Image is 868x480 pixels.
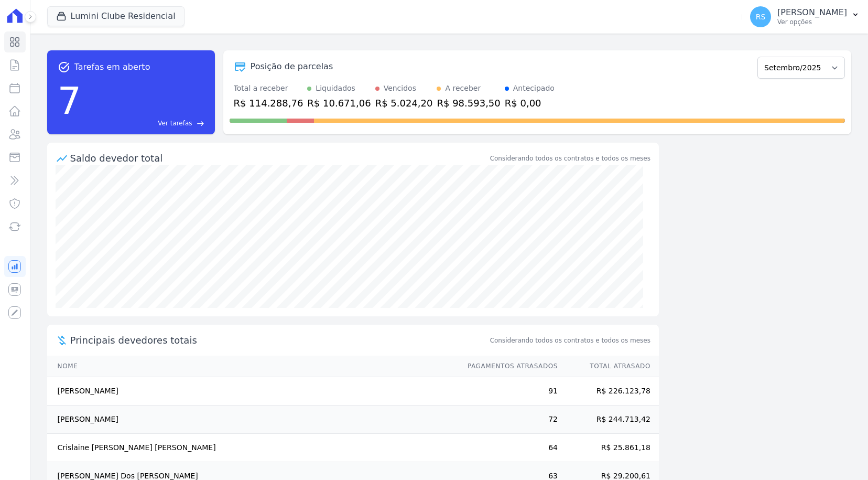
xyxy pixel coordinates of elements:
th: Pagamentos Atrasados [458,356,558,377]
div: R$ 114.288,76 [234,96,303,110]
a: Ver tarefas east [85,119,204,128]
span: Tarefas em aberto [74,61,150,73]
td: 91 [458,377,558,406]
td: [PERSON_NAME] [47,377,458,406]
button: RS [PERSON_NAME] Ver opções [742,2,868,31]
span: east [197,120,204,127]
button: Lumini Clube Residencial [47,6,185,26]
div: Antecipado [513,83,555,94]
div: A receber [445,83,481,94]
div: Total a receber [234,83,303,94]
th: Nome [47,356,458,377]
td: R$ 25.861,18 [558,434,659,462]
td: 64 [458,434,558,462]
div: 7 [58,73,82,128]
div: Liquidados [316,83,355,94]
td: R$ 244.713,42 [558,406,659,434]
p: Ver opções [777,18,847,26]
td: R$ 226.123,78 [558,377,659,406]
span: RS [756,13,766,20]
p: [PERSON_NAME] [777,7,847,18]
div: R$ 98.593,50 [437,96,500,110]
div: R$ 5.024,20 [375,96,433,110]
span: Ver tarefas [158,119,192,128]
span: Considerando todos os contratos e todos os meses [490,336,650,345]
td: 72 [458,406,558,434]
div: Considerando todos os contratos e todos os meses [490,154,650,163]
span: Principais devedores totais [70,333,488,347]
div: Saldo devedor total [70,151,488,165]
div: Vencidos [384,83,416,94]
div: R$ 0,00 [505,96,555,110]
div: Posição de parcelas [251,60,333,73]
span: task_alt [58,61,70,73]
div: R$ 10.671,06 [307,96,371,110]
th: Total Atrasado [558,356,659,377]
td: Crislaine [PERSON_NAME] [PERSON_NAME] [47,434,458,462]
td: [PERSON_NAME] [47,406,458,434]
